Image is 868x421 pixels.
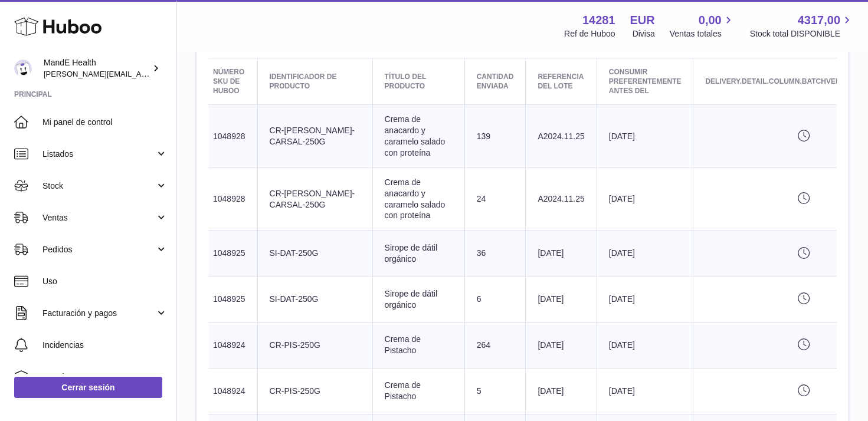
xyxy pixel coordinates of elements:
strong: EUR [630,12,655,28]
td: 6 [464,277,526,323]
span: Incidencias [42,340,168,351]
td: 1048925 [201,231,258,277]
td: SI-DAT-250G [257,277,372,323]
span: Facturación y pagos [42,308,155,319]
th: Cantidad enviada [464,58,526,105]
div: Divisa [633,28,655,40]
td: [DATE] [597,105,693,168]
td: [DATE] [526,322,597,368]
td: 139 [464,105,526,168]
th: Título del producto [372,58,464,105]
span: 4317,00 [798,12,840,28]
span: Ventas totales [670,28,735,40]
td: [DATE] [597,322,693,368]
span: Listados [42,149,155,160]
span: Canales [42,371,168,383]
span: Stock [42,180,155,192]
a: 0,00 Ventas totales [670,12,735,40]
td: 1048924 [201,322,258,368]
img: luis.mendieta@mandehealth.com [14,60,32,77]
td: Crema de Pistacho [372,368,464,414]
td: CR-[PERSON_NAME]-CARSAL-250G [257,105,372,168]
td: Sirope de dátil orgánico [372,277,464,323]
span: Stock total DISPONIBLE [750,28,854,40]
td: 1048925 [201,277,258,323]
td: CR-PIS-250G [257,368,372,414]
td: Sirope de dátil orgánico [372,231,464,277]
th: Identificador de producto [257,58,372,105]
td: Crema de Pistacho [372,322,464,368]
td: 1048928 [201,105,258,168]
a: Cerrar sesión [14,377,162,398]
span: Uso [42,276,168,287]
td: 1048928 [201,167,258,231]
td: [DATE] [526,368,597,414]
td: 36 [464,231,526,277]
a: 4317,00 Stock total DISPONIBLE [750,12,854,40]
th: Número SKU de Huboo [201,58,258,105]
td: Crema de anacardo y caramelo salado con proteína [372,105,464,168]
td: 5 [464,368,526,414]
td: [DATE] [526,277,597,323]
td: 1048924 [201,368,258,414]
td: [DATE] [597,167,693,231]
span: Ventas [42,212,155,223]
td: [DATE] [597,368,693,414]
span: Pedidos [42,244,155,255]
td: [DATE] [597,277,693,323]
div: Ref de Huboo [564,28,615,40]
td: CR-[PERSON_NAME]-CARSAL-250G [257,167,372,231]
td: A2024.11.25 [526,105,597,168]
div: MandE Health [44,57,150,80]
td: [DATE] [597,231,693,277]
td: 264 [464,322,526,368]
td: CR-PIS-250G [257,322,372,368]
span: 0,00 [699,12,722,28]
strong: 14281 [582,12,615,28]
td: [DATE] [526,231,597,277]
td: A2024.11.25 [526,167,597,231]
span: Mi panel de control [42,117,168,128]
td: SI-DAT-250G [257,231,372,277]
span: [PERSON_NAME][EMAIL_ADDRESS][PERSON_NAME][DOMAIN_NAME] [44,69,300,78]
td: 24 [464,167,526,231]
th: Consumir preferentemente antes del [597,58,693,105]
td: Crema de anacardo y caramelo salado con proteína [372,167,464,231]
th: Referencia del lote [526,58,597,105]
